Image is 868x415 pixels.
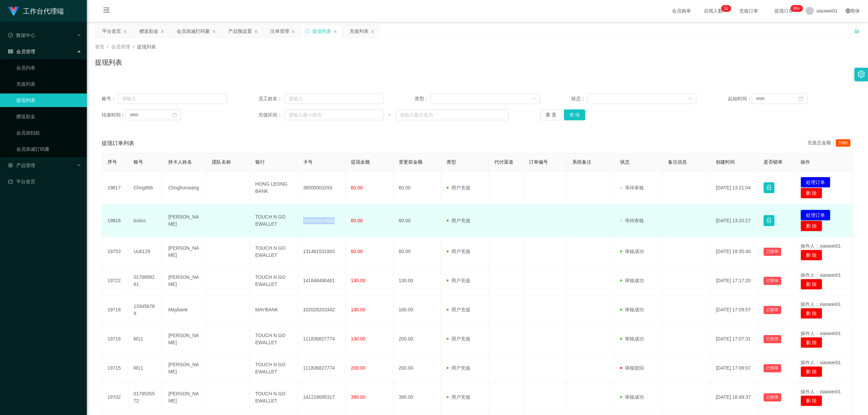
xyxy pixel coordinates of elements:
[447,278,470,283] span: 用户充值
[764,335,781,343] button: 已锁单
[298,325,346,354] td: 111836827774
[668,159,687,165] span: 备注信息
[764,306,781,314] button: 已锁单
[298,204,346,237] td: 100313124632
[16,77,81,91] a: 充值列表
[572,159,591,165] span: 系统备注
[139,25,158,38] div: 赠送彩金
[801,337,822,348] button: 删 除
[351,159,370,165] span: 提现金额
[168,159,192,165] span: 持卡人姓名
[710,266,758,295] td: [DATE] 17:17:20
[351,278,366,283] span: 130.00
[255,159,265,165] span: 银行
[8,7,19,16] img: logo.9652507e.png
[102,266,128,295] td: 19722
[95,0,118,22] i: 图标: menu-fold
[102,139,134,147] span: 提现订单列表
[801,243,841,249] span: 操作人：xiaowei01
[95,57,122,67] h1: 提现列表
[721,5,731,12] sup: 32
[710,383,758,412] td: [DATE] 16:49:37
[399,159,422,165] span: 变更前金额
[16,94,81,107] a: 提现列表
[728,95,752,102] span: 起始时间：
[8,163,35,168] span: 产品管理
[254,29,258,34] i: 图标: close
[128,295,163,325] td: 133456789
[250,237,298,266] td: TOUCH N GO EWALLET
[102,204,128,237] td: 19816
[163,295,206,325] td: Maybank
[212,159,231,165] span: 团队名称
[351,249,363,254] span: 60.00
[137,44,156,49] span: 提现列表
[102,171,128,204] td: 19817
[250,295,298,325] td: MAYBANK
[529,159,548,165] span: 订单编号
[16,126,81,140] a: 会员加扣款
[393,383,441,412] td: 390.00
[764,277,781,285] button: 已锁单
[298,237,346,266] td: 131461531903
[95,44,104,49] span: 首页
[710,325,758,354] td: [DATE] 17:07:31
[801,272,841,278] span: 操作人：xiaowei01
[710,237,758,266] td: [DATE] 18:35:40
[133,44,134,49] span: /
[801,389,841,394] span: 操作人：xiaowei01
[801,210,830,221] button: 处理订单
[447,185,470,190] span: 用户充值
[801,221,822,231] button: 删 除
[163,237,206,266] td: [PERSON_NAME]
[564,109,586,120] button: 查 询
[8,33,13,38] i: 图标: check-circle-o
[857,70,865,78] i: 图标: setting
[801,331,841,336] span: 操作人：xiaowei01
[620,278,644,283] span: 审核成功
[447,159,456,165] span: 类型
[393,295,441,325] td: 160.00
[118,93,227,104] input: 请输入
[128,354,163,383] td: lili11
[447,218,470,223] span: 用户充值
[736,8,762,13] span: 充值订单
[771,8,797,13] span: 提现订单
[688,97,692,101] i: 图标: down
[764,215,774,226] button: 图标: lock
[724,5,726,12] p: 3
[172,112,177,117] i: 图标: calendar
[8,175,81,188] a: 图标: dashboard平台首页
[128,325,163,354] td: lili11
[107,44,108,49] span: /
[447,365,470,371] span: 用户充值
[393,354,441,383] td: 200.00
[305,29,310,34] i: 图标: sync
[764,393,781,401] button: 已锁单
[710,204,758,237] td: [DATE] 13:20:27
[16,142,81,156] a: 会员加减打码量
[23,0,64,22] h1: 工作台代理端
[351,365,366,371] span: 200.00
[212,29,216,34] i: 图标: close
[128,266,163,295] td: 0179699261
[701,8,726,13] span: 在线人数
[764,364,781,372] button: 已锁单
[494,159,513,165] span: 代付渠道
[177,25,210,38] div: 会员加减打码量
[447,249,470,254] span: 用户充值
[447,336,470,341] span: 用户充值
[228,25,252,38] div: 产品预设置
[298,383,346,412] td: 141218695317
[801,250,822,261] button: 删 除
[102,25,121,38] div: 平台首页
[351,307,366,312] span: 130.00
[791,5,803,12] sup: 1051
[102,383,128,412] td: 19702
[102,95,118,102] span: 账号：
[801,177,830,188] button: 处理订单
[8,8,64,14] a: 工作台代理端
[620,365,644,371] span: 审核驳回
[163,204,206,237] td: [PERSON_NAME]
[710,295,758,325] td: [DATE] 17:09:57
